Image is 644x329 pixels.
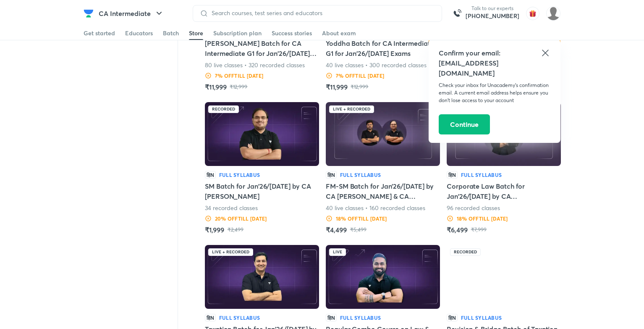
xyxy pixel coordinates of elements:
p: 80 live classes • 320 recorded classes [205,61,305,69]
h5: FM-SM Batch for Jan'26/[DATE] by CA [PERSON_NAME] & CA [PERSON_NAME] [326,181,440,201]
p: हिN [205,314,216,321]
h6: Full Syllabus [219,171,260,179]
p: हिN [205,171,216,179]
h5: SM Batch for Jan'26/[DATE] by CA [PERSON_NAME] [205,181,319,201]
h5: ₹6,499 [447,225,468,235]
div: Store [189,29,203,37]
img: sakshi Pathak [546,6,560,21]
div: Live [329,248,346,256]
div: Success stories [272,29,312,37]
p: ₹5,499 [350,226,367,233]
div: Live + Recorded [329,105,374,113]
img: Discount Logo [205,72,212,79]
a: Store [189,26,203,40]
p: 96 recorded classes [447,204,500,212]
img: Discount Logo [447,215,453,222]
p: 40 live classes • 300 recorded classes [326,61,427,69]
h5: ₹11,999 [205,82,226,92]
img: call-us [449,5,466,22]
h6: Full Syllabus [340,314,381,321]
p: Talk to our experts [466,5,519,12]
p: हिN [326,171,337,179]
a: About exam [322,26,356,40]
a: Get started [84,26,115,40]
h6: Full Syllabus [461,171,502,179]
h5: ₹4,499 [326,225,347,235]
a: [PHONE_NUMBER] [466,12,519,20]
img: Discount Logo [205,215,212,222]
h6: Full Syllabus [340,171,381,179]
div: Get started [84,29,115,37]
p: ₹12,999 [230,84,247,90]
p: ₹7,999 [471,226,487,233]
h5: ₹1,999 [205,225,224,235]
a: Educators [125,26,153,40]
p: 34 recorded classes [205,204,258,212]
img: Batch Thumbnail [205,245,319,309]
button: Continue [439,114,490,134]
div: Batch [163,29,179,37]
a: Batch [163,26,179,40]
p: हिN [447,314,458,321]
h5: Yoddha Batch for CA Intermediate G1 for Jan'26/[DATE] Exams [326,38,440,58]
h6: 18 % OFF till [DATE] [457,215,508,222]
div: Recorded [450,248,481,256]
p: Check your inbox for Unacademy’s confirmation email. A current email address helps ensure you don... [439,82,550,104]
h5: [EMAIL_ADDRESS][DOMAIN_NAME] [439,58,550,78]
a: Subscription plan [213,26,262,40]
a: Success stories [272,26,312,40]
div: Educators [125,29,153,37]
h5: Confirm your email: [439,48,550,58]
button: CA Intermediate [94,5,169,22]
h6: 20 % OFF till [DATE] [215,215,267,222]
h6: 7 % OFF till [DATE] [336,72,384,79]
img: Company Logo [84,8,94,18]
div: Recorded [208,105,239,113]
img: Batch Thumbnail [447,245,561,309]
p: हिN [326,314,337,321]
img: Batch Thumbnail [326,102,440,166]
h6: Full Syllabus [219,314,260,321]
img: Discount Logo [326,72,332,79]
input: Search courses, test series and educators [208,10,435,16]
p: ₹2,499 [228,226,243,233]
h6: 7 % OFF till [DATE] [215,72,263,79]
img: Batch Thumbnail [326,245,440,309]
img: avatar [526,7,539,20]
p: ₹12,999 [351,84,368,90]
div: Live + Recorded [208,248,253,256]
h6: 18 % OFF till [DATE] [336,215,387,222]
img: Batch Thumbnail [205,102,319,166]
img: Discount Logo [326,215,332,222]
div: Subscription plan [213,29,262,37]
p: हिN [447,171,458,179]
p: 40 live classes • 160 recorded classes [326,204,426,212]
h5: [PERSON_NAME] Batch for CA Intermediate G1 for Jan'26/[DATE] Exams [205,38,319,58]
h5: Corporate Law Batch for Jan'26/[DATE] by CA [PERSON_NAME] [447,181,561,201]
h5: ₹11,999 [326,82,347,92]
h6: Full Syllabus [461,314,502,321]
div: About exam [322,29,356,37]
